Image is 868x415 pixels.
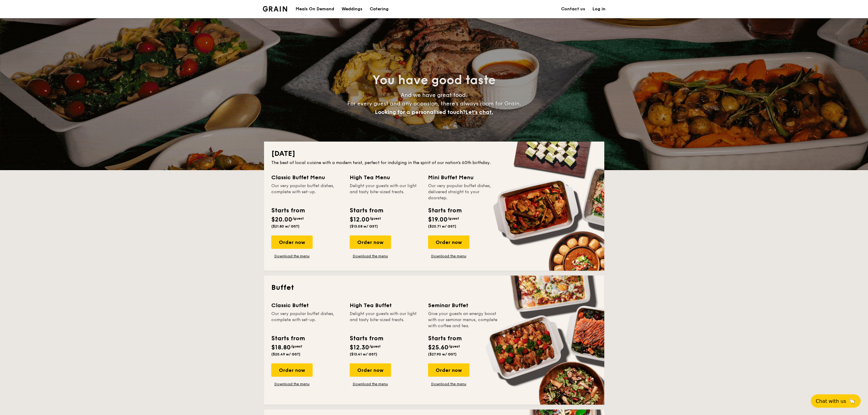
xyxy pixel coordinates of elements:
[271,216,292,223] span: $20.00
[271,334,304,343] div: Starts from
[428,363,469,377] div: Order now
[350,301,421,310] div: High Tea Buffet
[271,344,291,351] span: $18.80
[271,301,342,310] div: Classic Buffet
[350,206,383,215] div: Starts from
[428,311,499,329] div: Give your guests an energy boost with our seminar menus, complete with coffee and tea.
[271,363,313,377] div: Order now
[428,301,499,310] div: Seminar Buffet
[350,216,369,223] span: $12.00
[291,344,302,348] span: /guest
[271,173,342,182] div: Classic Buffet Menu
[369,216,381,221] span: /guest
[263,6,287,12] img: Grain
[271,183,342,201] div: Our very popular buffet dishes, complete with set-up.
[369,344,381,348] span: /guest
[271,235,313,249] div: Order now
[849,398,856,405] span: 🦙
[428,173,499,182] div: Mini Buffet Menu
[271,160,597,166] div: The best of local cuisine with a modern twist, perfect for indulging in the spirit of our nation’...
[816,398,846,404] span: Chat with us
[271,283,597,293] h2: Buffet
[375,109,465,115] span: Looking for a personalised touch?
[350,352,377,356] span: ($13.41 w/ GST)
[465,109,493,115] span: Let's chat.
[428,216,448,223] span: $19.00
[350,173,421,182] div: High Tea Menu
[271,352,300,356] span: ($20.49 w/ GST)
[271,149,597,159] h2: [DATE]
[428,183,499,201] div: Our very popular buffet dishes, delivered straight to your doorstep.
[428,254,469,259] a: Download the menu
[811,394,861,408] button: Chat with us🦙
[372,73,496,87] span: You have good taste
[347,92,521,115] span: And we have great food. For every guest and any occasion, there’s always room for Grain.
[350,224,378,228] span: ($13.08 w/ GST)
[448,344,460,348] span: /guest
[350,183,421,201] div: Delight your guests with our light and tasty bite-sized treats.
[428,344,448,351] span: $25.60
[350,382,391,386] a: Download the menu
[428,235,469,249] div: Order now
[350,254,391,259] a: Download the menu
[428,224,456,228] span: ($20.71 w/ GST)
[350,311,421,329] div: Delight your guests with our light and tasty bite-sized treats.
[350,344,369,351] span: $12.30
[292,216,304,221] span: /guest
[428,206,461,215] div: Starts from
[263,6,287,12] a: Logotype
[350,334,383,343] div: Starts from
[271,224,300,228] span: ($21.80 w/ GST)
[428,352,457,356] span: ($27.90 w/ GST)
[350,363,391,377] div: Order now
[271,311,342,329] div: Our very popular buffet dishes, complete with set-up.
[350,235,391,249] div: Order now
[428,382,469,386] a: Download the menu
[428,334,461,343] div: Starts from
[448,216,459,221] span: /guest
[271,382,313,386] a: Download the menu
[271,254,313,259] a: Download the menu
[271,206,304,215] div: Starts from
